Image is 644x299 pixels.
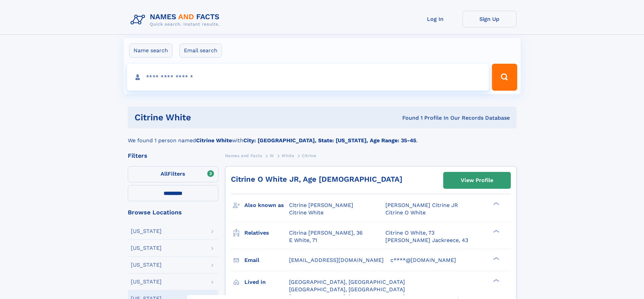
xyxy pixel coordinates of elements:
[462,11,517,27] a: Sign Up
[128,153,218,159] div: Filters
[131,279,162,285] div: [US_STATE]
[492,64,517,91] button: Search Button
[161,171,168,177] span: All
[270,153,274,158] span: W
[444,172,510,188] a: View Profile
[282,153,294,158] span: White
[131,262,162,268] div: [US_STATE]
[385,229,434,237] a: Citrine O White, 73
[492,278,500,282] div: ❯
[128,128,517,145] div: We found 1 person named with .
[385,237,468,244] a: [PERSON_NAME] Jackreece, 43
[289,257,384,263] span: [EMAIL_ADDRESS][DOMAIN_NAME]
[244,227,289,239] h3: Relatives
[385,209,426,216] span: Citrine O White
[243,137,416,144] b: City: [GEOGRAPHIC_DATA], State: [US_STATE], Age Range: 35-45
[131,245,162,251] div: [US_STATE]
[492,202,500,206] div: ❯
[244,255,289,266] h3: Email
[408,11,462,27] a: Log In
[129,43,172,58] label: Name search
[131,229,162,234] div: [US_STATE]
[270,151,274,160] a: W
[127,64,489,91] input: search input
[231,175,402,183] a: Citrine O White JR, Age [DEMOGRAPHIC_DATA]
[492,256,500,261] div: ❯
[225,151,262,160] a: Names and Facts
[302,153,316,158] span: Citrine
[135,113,297,122] h1: Citrine White
[128,11,225,29] img: Logo Names and Facts
[289,209,324,216] span: Citrine White
[128,209,218,215] div: Browse Locations
[385,202,458,208] span: [PERSON_NAME] Citrine JR
[289,237,317,244] a: E White, 71
[296,114,510,122] div: Found 1 Profile In Our Records Database
[244,200,289,211] h3: Also known as
[289,229,363,237] a: Citrina [PERSON_NAME], 36
[128,166,218,182] label: Filters
[289,202,353,208] span: Citrine [PERSON_NAME]
[244,276,289,288] h3: Lived in
[289,286,405,293] span: [GEOGRAPHIC_DATA], [GEOGRAPHIC_DATA]
[180,43,222,58] label: Email search
[492,229,500,233] div: ❯
[461,173,493,188] div: View Profile
[289,279,405,285] span: [GEOGRAPHIC_DATA], [GEOGRAPHIC_DATA]
[282,151,294,160] a: White
[196,137,232,144] b: Citrine White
